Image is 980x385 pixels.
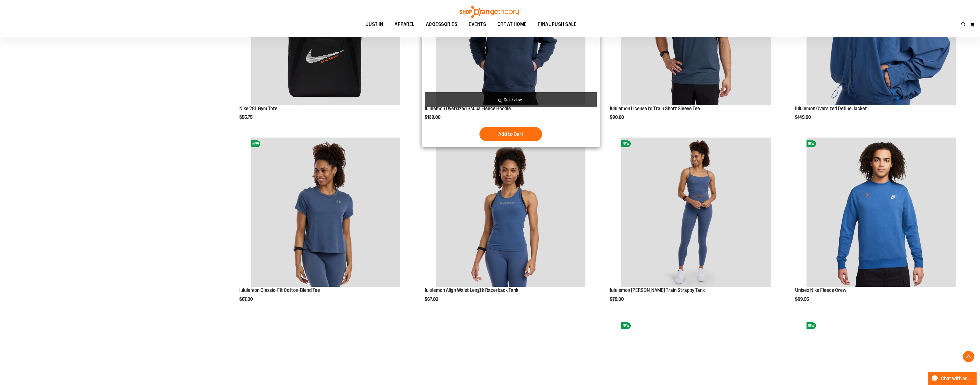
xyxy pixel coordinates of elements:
[795,297,810,302] span: $69.95
[621,138,771,287] img: lululemon Wunder Train Strappy Tank
[436,138,585,287] img: lululemon Align Waist Length Racerback Tank
[498,131,523,137] span: Add to Cart
[538,18,577,31] span: FINAL PUSH SALE
[795,138,967,288] a: Unisex Nike Fleece CrewNEW
[928,372,977,385] button: Chat with an Expert
[497,18,527,31] span: OTF AT HOME
[469,18,486,31] span: EVENTS
[610,138,782,288] a: lululemon Wunder Train Strappy TankNEW
[807,322,816,329] span: NEW
[795,287,846,293] a: Unisex Nike Fleece Crew
[239,115,254,120] span: $55.75
[366,18,383,31] span: JUST IN
[610,115,625,120] span: $90.00
[395,18,415,31] span: APPAREL
[795,106,867,111] a: lululemon Oversized Define Jacket
[251,140,260,147] span: NEW
[425,297,439,302] span: $67.00
[792,135,970,316] div: product
[795,115,812,120] span: $149.00
[607,135,785,316] div: product
[251,138,400,287] img: lululemon Classic-Fit Cotton-Blend Tee
[425,115,441,120] span: $139.00
[425,92,597,107] a: Quickview
[239,106,277,111] a: Nike 28L Gym Tote
[459,6,521,18] img: Shop Orangetheory
[239,138,411,288] a: lululemon Classic-Fit Cotton-Blend TeeNEW
[239,287,320,293] a: lululemon Classic-Fit Cotton-Blend Tee
[807,138,956,287] img: Unisex Nike Fleece Crew
[425,138,597,288] a: lululemon Align Waist Length Racerback TankNEW
[236,135,414,316] div: product
[479,127,542,141] button: Add to Cart
[610,297,624,302] span: $79.00
[425,287,518,293] a: lululemon Align Waist Length Racerback Tank
[963,351,974,362] button: Back To Top
[807,140,816,147] span: NEW
[425,106,511,111] a: lululemon Oversized Scuba Fleece Hoodie
[610,287,705,293] a: lululemon [PERSON_NAME] Train Strappy Tank
[610,106,700,111] a: lululemon License to Train Short Sleeve Tee
[422,135,600,316] div: product
[426,18,458,31] span: ACCESSORIES
[621,322,631,329] span: NEW
[239,297,254,302] span: $67.00
[941,376,973,381] span: Chat with an Expert
[621,140,631,147] span: NEW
